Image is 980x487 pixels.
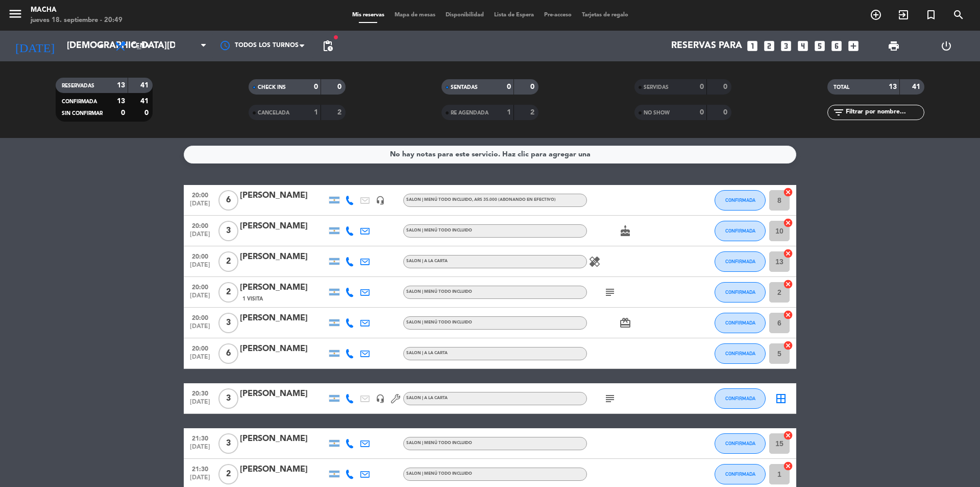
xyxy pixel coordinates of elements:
span: SALON | MENÚ TODO INCLUIDO [406,198,556,202]
span: [DATE] [187,354,213,365]
i: card_giftcard [619,317,631,329]
strong: 0 [530,83,536,90]
span: Tarjetas de regalo [577,12,633,18]
span: NO SHOW [644,110,670,115]
span: Mapa de mesas [389,12,440,18]
span: CONFIRMADA [725,471,755,477]
span: pending_actions [322,40,334,52]
span: 1 Visita [242,295,263,303]
strong: 41 [140,82,151,89]
strong: 1 [314,109,318,116]
span: 2 [218,282,238,303]
button: CONFIRMADA [715,251,766,272]
span: 20:30 [187,387,213,399]
span: 6 [218,343,238,364]
span: SALON | MENÚ TODO INCLUIDO [406,441,472,445]
div: [PERSON_NAME] [240,281,327,294]
div: [PERSON_NAME] [240,387,327,401]
span: CONFIRMADA [725,228,755,234]
strong: 13 [117,98,125,105]
span: Mis reservas [347,12,389,18]
span: RESERVADAS [62,83,94,88]
span: Cena [132,42,150,50]
strong: 0 [337,83,344,90]
span: TOTAL [834,85,849,90]
span: 21:30 [187,462,213,474]
input: Filtrar por nombre... [845,107,924,118]
strong: 0 [723,83,729,90]
span: 2 [218,251,238,272]
i: turned_in_not [925,9,937,21]
i: add_box [847,39,860,53]
i: looks_3 [779,39,793,53]
span: CHECK INS [258,85,286,90]
span: [DATE] [187,323,213,335]
button: CONFIRMADA [715,433,766,454]
i: search [952,9,965,21]
span: 20:00 [187,311,213,323]
span: CANCELADA [258,110,289,115]
div: [PERSON_NAME] [240,342,327,356]
i: healing [589,256,601,268]
span: fiber_manual_record [333,34,339,40]
i: looks_5 [813,39,826,53]
i: arrow_drop_down [95,40,107,52]
i: exit_to_app [897,9,910,21]
button: CONFIRMADA [715,190,766,211]
i: headset_mic [376,394,385,403]
strong: 0 [314,83,318,90]
button: menu [8,6,23,25]
i: cancel [783,248,793,259]
div: [PERSON_NAME] [240,463,327,476]
i: cancel [783,310,793,320]
span: SALON | MENÚ TODO INCLUIDO [406,320,472,324]
i: cake [619,225,631,237]
span: CONFIRMADA [725,197,755,203]
i: looks_one [746,39,759,53]
span: Disponibilidad [440,12,489,18]
button: CONFIRMADA [715,282,766,303]
span: 20:00 [187,219,213,231]
i: looks_6 [830,39,843,53]
span: print [888,40,900,52]
i: filter_list [832,106,845,119]
div: jueves 18. septiembre - 20:49 [31,15,122,26]
strong: 0 [700,83,704,90]
i: cancel [783,461,793,471]
span: 20:00 [187,189,213,200]
span: CONFIRMADA [725,440,755,446]
i: looks_4 [796,39,810,53]
div: [PERSON_NAME] [240,250,327,264]
i: border_all [775,392,787,405]
span: CONFIRMADA [725,289,755,295]
span: 3 [218,313,238,333]
button: CONFIRMADA [715,313,766,333]
span: SALON | A LA CARTA [406,396,448,400]
strong: 2 [530,109,536,116]
span: [DATE] [187,292,213,304]
span: [DATE] [187,444,213,455]
div: [PERSON_NAME] [240,312,327,325]
span: 20:00 [187,281,213,292]
i: cancel [783,218,793,228]
span: [DATE] [187,231,213,243]
i: [DATE] [8,35,62,57]
span: 21:30 [187,432,213,444]
span: SALON | MENÚ TODO INCLUIDO [406,290,472,294]
div: [PERSON_NAME] [240,189,327,202]
span: Lista de Espera [489,12,539,18]
div: LOG OUT [920,31,972,61]
i: power_settings_new [940,40,952,52]
i: cancel [783,430,793,440]
span: RE AGENDADA [451,110,488,115]
button: CONFIRMADA [715,464,766,484]
strong: 13 [117,82,125,89]
button: CONFIRMADA [715,221,766,241]
span: [DATE] [187,474,213,486]
button: CONFIRMADA [715,343,766,364]
span: [DATE] [187,399,213,410]
span: SALON | MENÚ TODO INCLUIDO [406,228,472,233]
span: [DATE] [187,200,213,212]
i: cancel [783,340,793,351]
span: 20:00 [187,342,213,354]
